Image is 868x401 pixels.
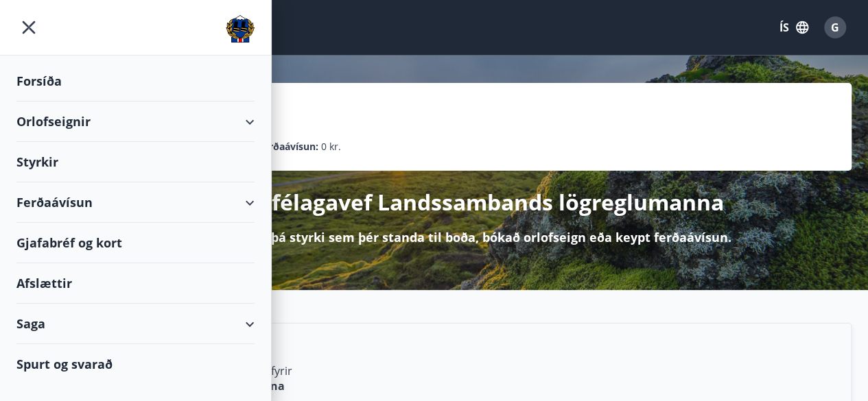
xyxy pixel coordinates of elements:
[16,61,255,101] div: Forsíða
[321,139,341,154] span: 0 kr.
[16,223,255,263] div: Gjafabréf og kort
[819,11,852,44] button: G
[16,263,255,304] div: Afslættir
[258,139,318,154] p: Ferðaávísun :
[16,15,41,40] button: menu
[831,20,839,35] span: G
[16,142,255,182] div: Styrkir
[16,304,255,344] div: Saga
[16,101,255,142] div: Orlofseignir
[226,15,255,42] img: union_logo
[137,228,731,246] p: Hér getur þú sótt um þá styrki sem þér standa til boða, bókað orlofseign eða keypt ferðaávísun.
[772,15,816,40] button: ÍS
[16,182,255,223] div: Ferðaávísun
[145,187,724,217] p: Velkomin á félagavef Landssambands lögreglumanna
[16,344,255,384] div: Spurt og svarað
